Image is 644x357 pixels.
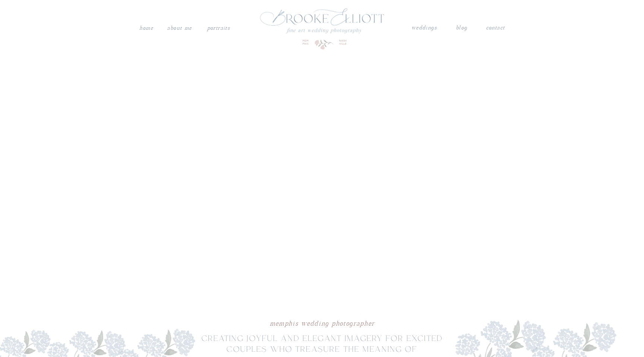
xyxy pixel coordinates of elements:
[139,23,154,33] a: Home
[486,23,505,31] a: contact
[181,318,463,333] h1: memphis wedding photographer
[411,23,437,33] a: weddings
[166,23,193,33] a: About me
[206,23,231,31] a: PORTRAITS
[456,23,467,33] a: blog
